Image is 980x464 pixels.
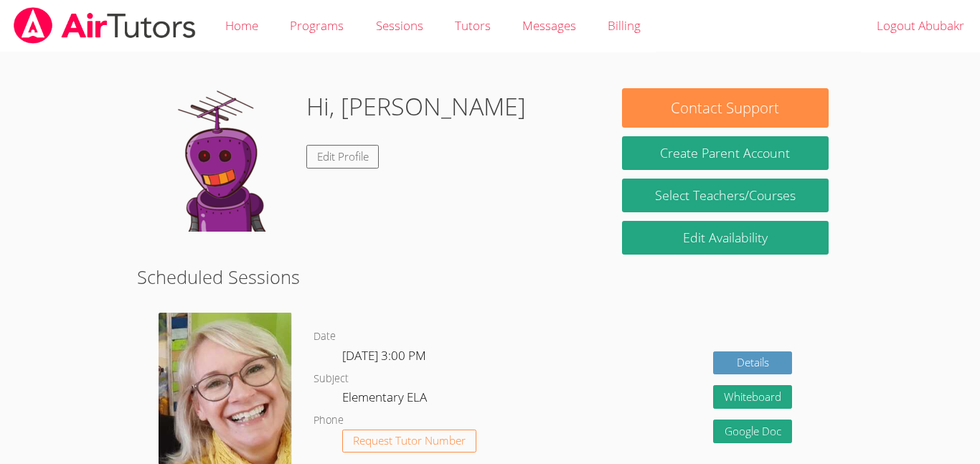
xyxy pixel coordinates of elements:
[12,7,197,44] img: airtutors_banner-c4298cdbf04f3fff15de1276eac7730deb9818008684d7c2e4769d2f7ddbe033.png
[622,88,829,128] button: Contact Support
[522,17,576,34] span: Messages
[342,347,426,364] span: [DATE] 3:00 PM
[622,136,829,170] button: Create Parent Account
[713,420,792,443] a: Google Doc
[314,370,349,388] dt: Subject
[622,179,829,212] a: Select Teachers/Courses
[353,435,466,446] span: Request Tutor Number
[151,88,295,232] img: default.png
[713,351,792,375] a: Details
[342,387,430,412] dd: Elementary ELA
[314,412,344,430] dt: Phone
[622,221,829,255] a: Edit Availability
[137,263,843,290] h2: Scheduled Sessions
[713,385,792,409] button: Whiteboard
[342,430,476,453] button: Request Tutor Number
[314,328,336,346] dt: Date
[306,145,380,169] a: Edit Profile
[306,88,526,125] h1: Hi, [PERSON_NAME]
